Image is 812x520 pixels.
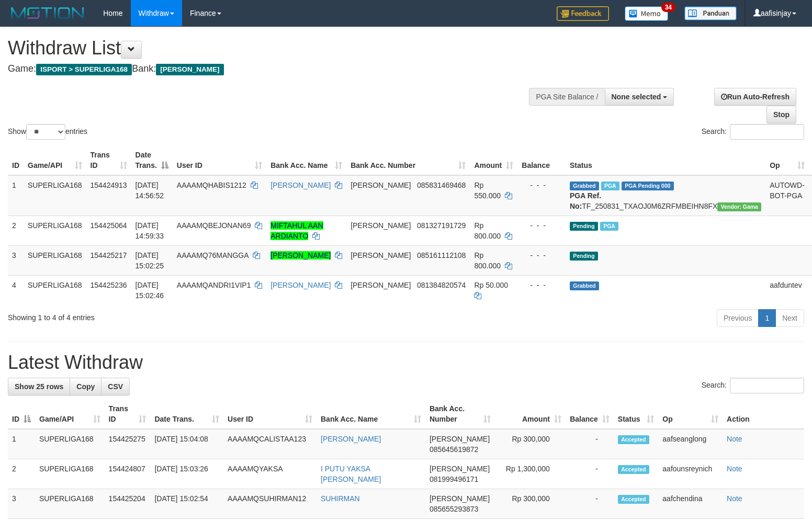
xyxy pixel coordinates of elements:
span: Copy 081999496171 to clipboard [430,475,478,483]
span: Accepted [618,435,649,444]
span: [PERSON_NAME] [351,251,411,259]
td: SUPERLIGA168 [24,216,86,245]
div: - - - [522,280,561,290]
span: PGA Pending [622,182,674,190]
td: AAAAMQYAKSA [223,459,317,489]
span: Rp 800.000 [474,221,501,240]
a: [PERSON_NAME] [321,435,381,443]
th: Date Trans.: activate to sort column descending [131,145,173,175]
th: ID: activate to sort column descending [8,399,35,429]
a: Next [775,309,804,327]
td: SUPERLIGA168 [35,489,105,519]
th: Op: activate to sort column ascending [658,399,723,429]
th: Bank Acc. Name: activate to sort column ascending [317,399,425,429]
span: [PERSON_NAME] [351,281,411,289]
td: TF_250831_TXAOJ0M6ZRFMBEIHN8FX [566,175,765,216]
span: Rp 550.000 [474,181,501,200]
a: [PERSON_NAME] [270,281,331,289]
th: Status [566,145,765,175]
td: SUPERLIGA168 [24,175,86,216]
td: SUPERLIGA168 [24,245,86,275]
td: 2 [8,459,35,489]
th: Status: activate to sort column ascending [614,399,659,429]
span: Pending [570,252,598,261]
a: I PUTU YAKSA [PERSON_NAME] [321,465,381,483]
th: Date Trans.: activate to sort column ascending [150,399,223,429]
span: ISPORT > SUPERLIGA168 [36,64,132,75]
span: Copy 081384820574 to clipboard [417,281,466,289]
th: ID [8,145,24,175]
th: Game/API: activate to sort column ascending [35,399,105,429]
h1: Withdraw List [8,38,531,59]
td: Rp 300,000 [495,429,566,459]
th: Op: activate to sort column ascending [765,145,809,175]
a: 1 [758,309,776,327]
img: Feedback.jpg [557,6,609,21]
th: Bank Acc. Number: activate to sort column ascending [425,399,495,429]
span: Copy 081327191729 to clipboard [417,221,466,230]
td: aafounsreynich [658,459,723,489]
td: [DATE] 15:04:08 [150,429,223,459]
span: [PERSON_NAME] [430,435,490,443]
div: - - - [522,250,561,261]
td: [DATE] 15:03:26 [150,459,223,489]
span: Copy 085831469468 to clipboard [417,181,466,189]
th: Trans ID: activate to sort column ascending [86,145,131,175]
span: AAAAMQ76MANGGA [177,251,249,259]
td: aafduntev [765,275,809,305]
td: AAAAMQCALISTAA123 [223,429,317,459]
span: None selected [612,93,661,101]
span: Vendor URL: https://trx31.1velocity.biz [717,202,761,211]
label: Search: [702,124,804,140]
span: [DATE] 14:59:33 [136,221,164,240]
span: CSV [108,382,123,391]
td: 154425275 [105,429,151,459]
td: 1 [8,175,24,216]
td: - [566,489,614,519]
a: Show 25 rows [8,378,70,395]
span: Copy [76,382,95,391]
div: - - - [522,220,561,231]
span: Accepted [618,495,649,504]
span: AAAAMQANDRI1VIP1 [177,281,251,289]
a: [PERSON_NAME] [270,251,331,259]
a: [PERSON_NAME] [270,181,331,189]
a: Copy [70,378,101,395]
th: Action [723,399,804,429]
td: SUPERLIGA168 [35,429,105,459]
b: PGA Ref. No: [570,191,601,210]
span: Grabbed [570,281,599,290]
th: Game/API: activate to sort column ascending [24,145,86,175]
span: [PERSON_NAME] [351,181,411,189]
input: Search: [730,378,804,393]
span: [DATE] 15:02:46 [136,281,164,300]
span: AAAAMQBEJONAN69 [177,221,251,230]
td: Rp 300,000 [495,489,566,519]
span: Grabbed [570,182,599,190]
td: - [566,459,614,489]
label: Show entries [8,124,87,140]
th: User ID: activate to sort column ascending [173,145,266,175]
th: Bank Acc. Number: activate to sort column ascending [346,145,470,175]
td: Rp 1,300,000 [495,459,566,489]
td: 3 [8,245,24,275]
select: Showentries [26,124,65,140]
span: Rp 50.000 [474,281,508,289]
span: [PERSON_NAME] [430,494,490,503]
a: Note [727,435,742,443]
span: Rp 800.000 [474,251,501,270]
a: Note [727,465,742,473]
a: Stop [766,106,796,123]
th: Balance [517,145,566,175]
th: Balance: activate to sort column ascending [566,399,614,429]
span: Show 25 rows [15,382,63,391]
span: 34 [661,3,675,12]
span: 154424913 [91,181,127,189]
td: 154424807 [105,459,151,489]
h1: Latest Withdraw [8,352,804,373]
span: AAAAMQHABIS1212 [177,181,246,189]
a: MIFTAHUL AAN ARDIANTO [270,221,323,240]
th: Amount: activate to sort column ascending [470,145,517,175]
span: 154425064 [91,221,127,230]
td: 2 [8,216,24,245]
